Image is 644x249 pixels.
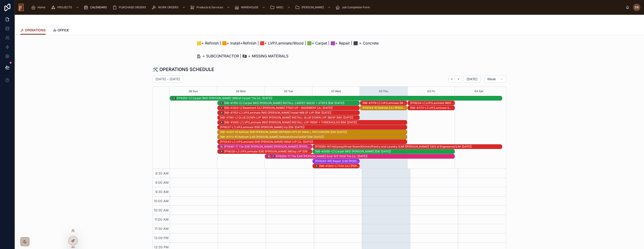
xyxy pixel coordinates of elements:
[220,101,359,105] div: 🏴‍☠️ [NB-41150-C] Carpet (MS) Michelle Doney INSTALL CARPET 840SF + STEPS [EM: 09-18-25]
[220,140,407,144] div: [FF5042-L] LVP/Laminate (DB) Liz Noack 565sf LVP [JL: 07-28-25]
[196,6,223,9] span: Products & Services
[25,28,46,33] span: OPERATIONS
[315,159,359,163] div: [FF6240-RR] Repair (LM) [PERSON_NAME] 4 board feather Material is onsite [LM: [DATE]]
[220,120,407,125] div: 🏴‍☠️ [NB-41083-L] LVP/Laminate (MS) Larry Robe INSTALL LVP 783SF + THRESHOLDS [EM: 09-18-25]
[466,77,477,81] span: [DATE]
[119,6,146,9] span: PURCHASE ORDERS
[220,111,359,115] div: 🏴‍☠️ [NB-41153-L] LVP/Laminate (MS) [PERSON_NAME] Install 668 SF LVP [EM: [DATE]]
[154,181,170,184] span: 9:00 AM
[172,96,502,100] div: 🏴‍☠️ [FF6252-C] Carpet (MS) [PERSON_NAME] 3660sf Carpet Tile [JL: [DATE]]
[220,135,407,139] div: [NB-41172-R] Refinish (LM) [PERSON_NAME] Refinish/Grind 545SF [EM: [DATE]]
[448,76,455,83] button: Back
[153,227,170,231] span: 11:30 AM
[233,3,268,12] a: WAREHOUSE
[363,101,407,105] div: [NB-41179-L] LVP/Laminate (MS) Jeffrey Krolikowski T/O FLOATING 590SF + T/O TREADS [MS: 09-19-25]
[241,6,258,9] span: WAREHOUSE
[220,125,407,129] div: [FF6027-L] LVP/Laminate (DB) [PERSON_NAME] lvp [DB: [DATE]]
[189,3,232,12] a: Products & Services
[154,190,170,194] span: 9:30 AM
[334,3,373,12] a: Job Completion Form
[220,106,359,110] div: 🏴‍☠️ [NB-41202-L] Basement (JL) Andre Archambeau 775sf LVP - BASEMENT [JL: 09-15-25]
[410,106,454,110] div: [NB-41172-L] LVP/Laminate (LM) Michelle DeBosko Curran 72 SF LVT [LM: 09-10-25]
[150,3,188,12] a: WORK ORDERS
[153,199,170,203] span: 10:00 AM
[276,6,284,9] span: MISC
[82,3,110,12] a: CALENDARS
[158,6,179,9] span: WORK ORDERS
[50,3,81,12] a: PROJECTS
[455,76,462,83] button: Next
[363,106,407,110] div: [FF6144-R] Refinish (JL) [PERSON_NAME] & [PERSON_NAME] 122sf REFINISH [JL: [DATE]]
[220,150,312,153] div: 🏴‍☠️ [FF6026-L] LVP/Laminate (DB) [PERSON_NAME] 880sq LVP [DB: [DATE]]
[267,154,454,158] div: 🧑‍🔧 🏴‍☠️ [FF6250-T] Tile (LM) [PERSON_NAME] (Unit 101) 152sf Tile [JL: [DATE]]
[90,6,107,9] span: CALENDARS
[27,2,626,12] div: scrollable content
[153,245,170,249] span: 12:30 PM
[269,3,293,12] a: MISC
[154,171,170,175] span: 8:30 AM
[363,106,407,110] div: [FF6144-R] Refinish (JL) Marge & Carl Zelinski 122sf REFINISH [JL: 09-17-25]
[58,28,69,33] span: OFFICE
[220,116,359,120] div: [NB-41180-L] GLUE DOWN LVP (MS) Katie Wolters INSTALL GLUE DOWN LVP 380SF [MS: 09-10-25]
[236,87,246,96] button: 29 Mon
[220,149,312,154] div: 🏴‍☠️ [FF6026-L] LVP/Laminate (DB) Stephanie Cappelli 880sq LVP [DB: 09-13-25]
[53,26,69,35] a: OFFICE
[294,3,333,12] a: [PERSON_NAME]
[172,96,502,100] div: 🏴‍☠️ [FF6252-C] Carpet (MS) Joy Gallmon 3660sf Carpet Tile [JL: 09-18-25]
[315,149,454,154] div: [NB-40930-C] Carpet (MS) Jenn Kuiper [DB: 09-08-25]
[302,6,324,9] span: [PERSON_NAME]
[315,150,454,153] div: [NB-40930-C] Carpet (MS) [PERSON_NAME] [DB: [DATE]]
[153,208,170,212] span: 10:30 AM
[220,130,407,134] div: [NB-41201-R] Refinish (DB) [PERSON_NAME] REFINISH 675 SF SMALL PATCHWORK [EM: [DATE]]
[57,6,72,9] span: PROJECTS
[487,77,496,81] span: Week
[342,6,370,9] span: Job Completion Form
[220,135,407,139] div: [NB-41172-R] Refinish (LM) Michelle DeBosko Curran Refinish/Grind 545SF [EM: 09-10-25]
[220,125,407,129] div: [FF6027-L] LVP/Laminate (DB) Noah Peschel lvp [DB: 09-16-25]
[152,66,214,73] h1: 🛠️ OPERATIONS SCHEDULE
[155,77,180,81] h2: [DATE] – [DATE]
[220,111,359,115] div: 🏴‍☠️ [NB-41153-L] LVP/Laminate (MS) Jim Foti Install 668 SF LVP [EM: 09-11-25]
[463,75,480,83] button: [DATE]
[20,26,46,35] a: OPERATIONS
[410,101,454,105] div: [FF6024-L] LVP/Laminate (MS) Holly Nerone INSTALL PEEL AND STICK LVT 55SF [MS: 09-13-25]
[111,3,149,12] a: PURCHASE ORDERS
[315,164,359,168] div: 🏴‍☠️ [NB-41202-L] Trim (JL) [PERSON_NAME] Trim [JL: [DATE]]
[220,121,407,124] div: 🏴‍☠️ [NB-41083-L] LVP/Laminate (MS) [PERSON_NAME] INSTALL LVP 783SF + THRESHOLDS [EM: [DATE]]
[315,145,502,149] div: [FF6360-W] Hallyway/Great Room/Kitchen/Pantry and Laundry (LM) (Riehle) 1300 sf Engineered [LM: 0...
[484,75,506,83] button: Week
[220,130,407,134] div: [NB-41201-R] Refinish (DB) Todd Kohl REFINISH 675 SF SMALL PATCHWORK [EM: 09-12-25]
[474,87,483,96] button: 04 Sat
[220,106,359,110] div: 🏴‍☠️ [NB-41202-L] Basement (JL) [PERSON_NAME] 775sf LVP - BASEMENT [JL: [DATE]]
[220,116,359,119] div: [NB-41180-L] GLUE DOWN LVP (MS) [PERSON_NAME] INSTALL GLUE DOWN LVP 380SF [MS: [DATE]]
[363,101,407,105] div: [NB-41179-L] LVP/Laminate (MS) [PERSON_NAME] T/O FLOATING 590SF + T/O TREADS [MS: [DATE]]
[379,87,388,96] button: 02 Thu
[284,87,293,96] button: 30 Tue
[315,164,359,168] div: 🏴‍☠️ [NB-41202-L] Trim (JL) Andre Archambeau Trim [JL: 09-15-25]
[315,145,502,148] div: [FF6360-W] Hallyway/Great Room/Kitchen/Pantry and Laundry (LM) ([PERSON_NAME]) 1300 sf Engineered...
[410,106,454,110] div: [NB-41172-L] LVP/Laminate (LM) [PERSON_NAME] 72 SF LVT [LM: [DATE]]
[220,145,312,148] div: 🧑‍🔧 [FF6361-T] Tile (DB) [PERSON_NAME] [[PERSON_NAME]] ([PERSON_NAME]) Backsplash [DB: [DATE]]
[331,87,341,96] div: 01 Wed
[315,159,359,163] div: [FF6240-RR] Repair (LM) Tony DeFranze 4 board feather Material is onsite [LM: 09-17-25]
[410,101,454,105] div: [FF6024-L] LVP/Laminate (MS) [PERSON_NAME] INSTALL PEEL AND STICK LVT 55SF [MS: [DATE]]
[220,101,359,105] div: 🏴‍☠️ [NB-41150-C] Carpet (MS) [PERSON_NAME] INSTALL CARPET 840SF + STEPS [EM: [DATE]]
[197,40,379,46] span: 🟨= Refinish | 🟧= Install+Refinish | 🟥= LVP/Laminate/Wood | 🟩= Carpet | 🟪= Repair | ⬛ = Concrete
[220,140,407,144] div: [FF5042-L] LVP/Laminate (DB) [PERSON_NAME] 565sf LVP [JL: [DATE]]
[30,3,49,12] a: Home
[197,53,288,59] span: 🧑‍🔧 = SUBCONTRACTOR | 🏴‍☠️ = MISSING MATERIALS
[153,217,170,221] span: 11:00 AM
[153,236,170,240] span: 12:00 PM
[427,87,435,96] button: 03 Fri
[189,87,198,96] button: 28 Sun
[220,145,312,149] div: 🧑‍🔧 [FF6361-T] Tile (DB) Callen [Marie] (SCHNEIDER) Backsplash [DB: 09-26-25]
[635,6,639,9] span: DB
[18,4,24,11] img: App logo
[267,154,454,158] div: 🧑‍🔧 🏴‍☠️ [FF6250-T] Tile (LM) Kris Kraussel (Unit 101) 152sf Tile [JL: 09-18-25]
[38,6,45,9] span: Home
